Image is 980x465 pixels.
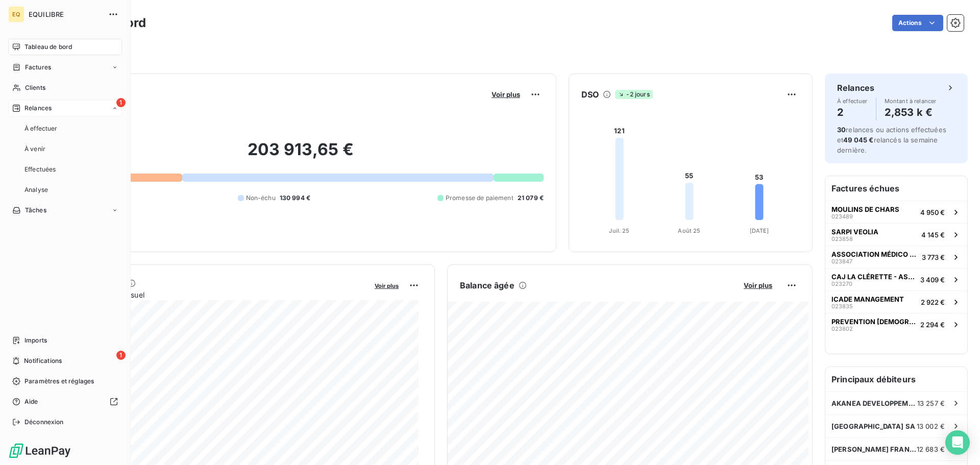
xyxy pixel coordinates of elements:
[24,144,45,154] span: À venir
[246,193,276,203] span: Non-échu
[25,206,46,215] span: Tâches
[837,126,846,134] span: 30
[615,90,652,99] span: -2 jours
[837,98,868,104] span: À effectuer
[917,445,945,453] span: 12 683 €
[825,246,967,268] button: ASSOCIATION MÉDICO SOCIALE DIEPPOISE0238473 773 €
[837,126,946,154] span: relances ou actions effectuées et relancés la semaine dernière.
[892,15,943,31] button: Actions
[885,98,937,104] span: Montant à relancer
[831,399,917,407] span: AKANEA DEVELOPPEMENT
[825,290,967,313] button: ICADE MANAGEMENT0238352 922 €
[750,227,769,234] tspan: [DATE]
[825,268,967,290] button: CAJ LA CLÉRETTE - ASSOCIATION PAPILLONS0232703 409 €
[831,303,853,309] span: 023835
[25,83,45,92] span: Clients
[488,90,523,99] button: Voir plus
[831,273,916,281] span: CAJ LA CLÉRETTE - ASSOCIATION PAPILLONS
[446,193,513,203] span: Promesse de paiement
[837,104,868,120] h4: 2
[831,326,853,332] span: 023802
[831,445,917,453] span: [PERSON_NAME] FRANCE SAFETY ASSESSMENT
[29,10,102,18] span: EQUILIBRE
[831,250,918,258] span: ASSOCIATION MÉDICO SOCIALE DIEPPOISE
[58,289,367,300] span: Chiffre d'affaires mensuel
[24,397,38,406] span: Aide
[837,82,874,94] h6: Relances
[24,418,64,427] span: Déconnexion
[843,136,873,144] span: 49 045 €
[831,236,853,242] span: 023858
[825,201,967,223] button: MOULINS DE CHARS0234894 950 €
[744,281,772,289] span: Voir plus
[492,90,520,99] span: Voir plus
[920,276,945,284] span: 3 409 €
[917,399,945,407] span: 13 257 €
[24,356,62,365] span: Notifications
[280,193,310,203] span: 130 994 €
[8,443,71,459] img: Logo LeanPay
[678,227,700,234] tspan: Août 25
[375,282,399,289] span: Voir plus
[25,63,51,72] span: Factures
[920,208,945,216] span: 4 950 €
[831,422,915,430] span: [GEOGRAPHIC_DATA] SA
[831,205,899,213] span: MOULINS DE CHARS
[24,377,94,386] span: Paramètres et réglages
[921,231,945,239] span: 4 145 €
[922,253,945,261] span: 3 773 €
[741,281,775,290] button: Voir plus
[825,313,967,335] button: PREVENTION [DEMOGRAPHIC_DATA] TRAVAIL0238022 294 €
[831,258,852,264] span: 023847
[581,88,599,101] h6: DSO
[58,139,544,170] h2: 203 913,65 €
[825,176,967,201] h6: Factures échues
[831,295,904,303] span: ICADE MANAGEMENT
[945,430,970,455] div: Open Intercom Messenger
[921,298,945,306] span: 2 922 €
[825,223,967,246] button: SARPI VEOLIA0238584 145 €
[825,367,967,391] h6: Principaux débiteurs
[917,422,945,430] span: 13 002 €
[116,351,126,360] span: 1
[24,104,52,113] span: Relances
[8,394,122,410] a: Aide
[885,104,937,120] h4: 2,853 k €
[518,193,544,203] span: 21 079 €
[831,317,916,326] span: PREVENTION [DEMOGRAPHIC_DATA] TRAVAIL
[24,336,47,345] span: Imports
[8,6,24,22] div: EQ
[920,321,945,329] span: 2 294 €
[24,165,56,174] span: Effectuées
[831,213,853,219] span: 023489
[24,124,58,133] span: À effectuer
[831,281,852,287] span: 023270
[609,227,629,234] tspan: Juil. 25
[372,281,402,290] button: Voir plus
[24,185,48,194] span: Analyse
[24,42,72,52] span: Tableau de bord
[460,279,514,291] h6: Balance âgée
[831,228,878,236] span: SARPI VEOLIA
[116,98,126,107] span: 1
